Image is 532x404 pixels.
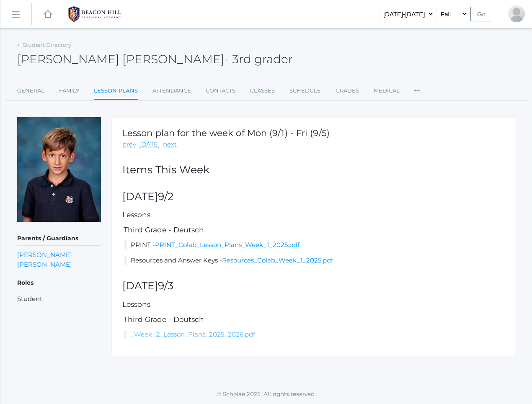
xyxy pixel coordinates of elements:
[17,276,101,290] h5: Roles
[17,294,101,304] li: Student
[17,260,72,269] a: [PERSON_NAME]
[163,140,177,149] a: next
[94,82,138,100] a: Lesson Plans
[131,330,255,338] a: _Week_2_Lesson_Plans_2025_2026.pdf
[0,390,532,398] p: © Scholae 2025. All rights reserved.
[122,211,504,219] h5: Lessons
[124,256,504,265] li: Resources and Answer Keys -
[155,241,300,249] a: PRINT_Colab_Lesson_Plans_Week_1_2025.pdf
[374,82,400,99] a: Medical
[124,240,504,250] li: PRINT -
[23,41,71,48] a: Student Directory
[206,82,235,99] a: Contacts
[336,82,359,99] a: Grades
[158,279,173,292] span: 9/3
[122,128,330,138] h1: Lesson plan for the week of Mon (9/1) - Fri (9/5)
[63,4,126,25] img: BHCALogos-05-308ed15e86a5a0abce9b8dd61676a3503ac9727e845dece92d48e8588c001991.png
[122,280,504,292] h2: [DATE]
[122,140,136,149] a: prev
[250,82,275,99] a: Classes
[289,82,321,99] a: Schedule
[17,117,101,222] img: Hudson Leidenfrost
[17,232,101,246] h5: Parents / Guardians
[122,164,504,176] h2: Items This Week
[122,301,504,309] h5: Lessons
[122,316,504,324] h5: Third Grade - Deutsch
[122,191,504,203] h2: [DATE]
[17,53,293,66] h2: [PERSON_NAME] [PERSON_NAME]
[225,52,293,66] span: - 3rd grader
[222,256,333,264] a: Resources_Colab_Week_1_2025.pdf
[158,190,173,203] span: 9/2
[59,82,79,99] a: Family
[139,140,160,149] a: [DATE]
[470,7,492,21] input: Go
[17,250,72,260] a: [PERSON_NAME]
[17,82,44,99] a: General
[152,82,191,99] a: Attendance
[122,226,504,234] h5: Third Grade - Deutsch
[508,5,525,22] div: Dan Leidenfrost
